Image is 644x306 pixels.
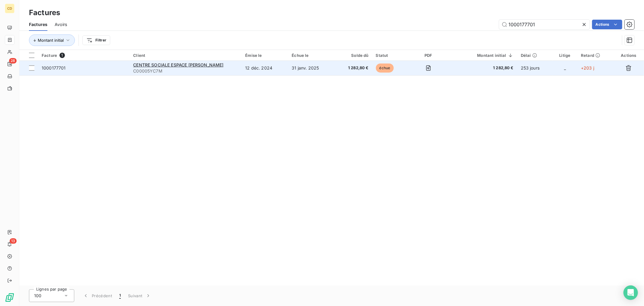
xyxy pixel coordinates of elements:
[55,21,67,28] span: Avoirs
[133,53,238,58] div: Client
[521,53,549,58] div: Délai
[592,20,622,29] button: Actions
[499,20,590,29] input: Rechercher
[5,59,14,69] a: 28
[452,53,514,58] div: Montant initial
[42,53,57,58] span: Facture
[623,285,638,300] div: Open Intercom Messenger
[116,289,124,302] button: 1
[29,7,60,18] h3: Factures
[242,61,288,75] td: 12 déc. 2024
[124,289,155,302] button: Suivant
[517,61,553,75] td: 253 jours
[581,65,594,70] span: +203 j
[376,63,394,73] span: échue
[82,35,110,45] button: Filtrer
[288,61,335,75] td: 31 janv. 2025
[292,53,331,58] div: Échue le
[29,21,47,28] span: Factures
[119,293,121,299] span: 1
[564,65,566,70] span: _
[10,238,17,244] span: 13
[245,53,284,58] div: Émise le
[338,65,369,71] span: 1 282,80 €
[581,53,610,58] div: Retard
[59,53,65,58] span: 1
[29,34,75,46] button: Montant initial
[133,68,238,74] span: C00005YC7M
[617,53,640,58] div: Actions
[34,293,41,299] span: 100
[5,293,14,302] img: Logo LeanPay
[133,62,223,67] span: CENTRE SOCIALE ESPACE [PERSON_NAME]
[376,53,405,58] div: Statut
[9,58,17,63] span: 28
[338,53,369,58] div: Solde dû
[556,53,574,58] div: Litige
[412,53,445,58] div: PDF
[79,289,116,302] button: Précédent
[452,65,514,71] span: 1 282,80 €
[5,4,14,13] div: CD
[42,65,66,70] span: 1000177701
[38,38,64,43] span: Montant initial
